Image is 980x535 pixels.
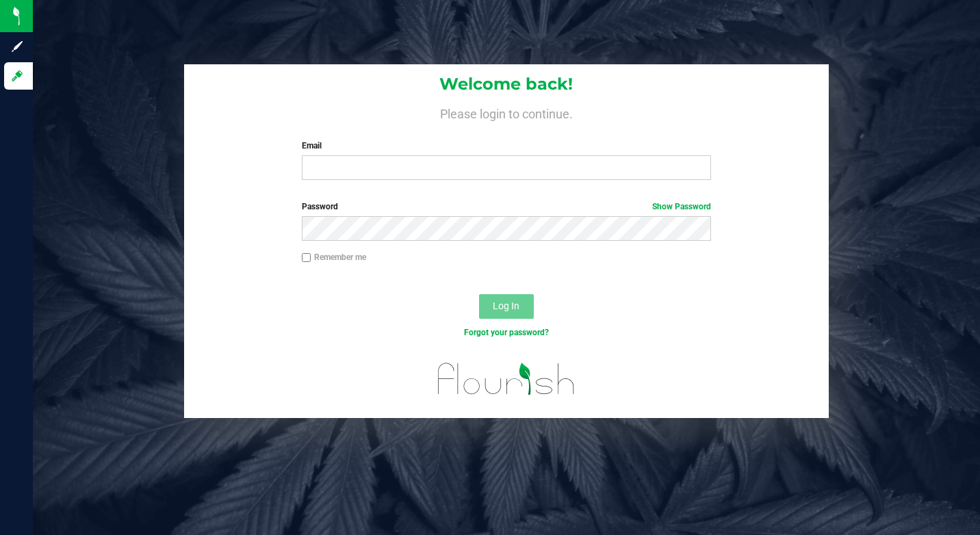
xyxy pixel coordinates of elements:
input: Remember me [302,253,311,263]
a: Show Password [652,202,711,211]
button: Log In [479,294,534,319]
a: Forgot your password? [464,328,549,337]
inline-svg: Sign up [10,40,24,53]
span: Log In [493,300,519,311]
span: Password [302,202,338,211]
h1: Welcome back! [184,75,829,93]
label: Email [302,140,711,152]
h4: Please login to continue. [184,104,829,120]
img: flourish_logo.svg [426,353,587,405]
label: Remember me [302,251,366,263]
inline-svg: Log in [10,69,24,83]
